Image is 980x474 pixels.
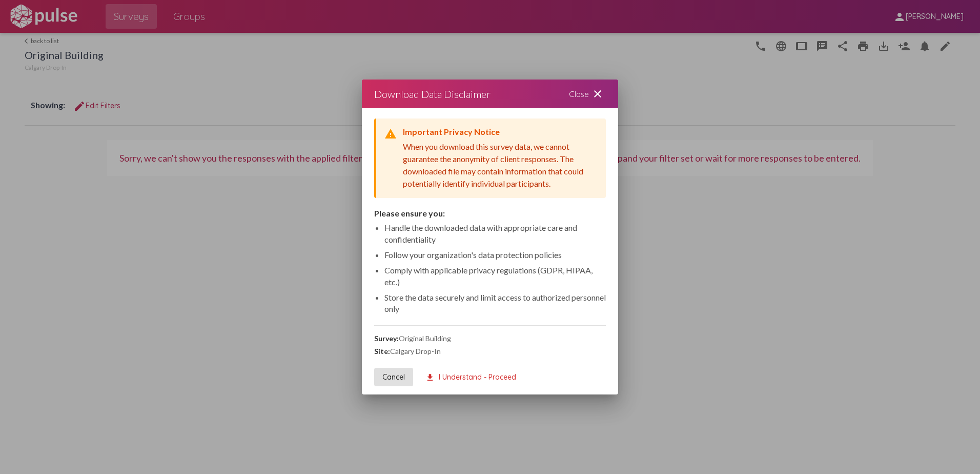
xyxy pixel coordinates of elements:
div: Calgary Drop-In [374,347,606,355]
div: Download Data Disclaimer [374,86,491,102]
div: Close [557,80,618,108]
li: Comply with applicable privacy regulations (GDPR, HIPAA, etc.) [384,265,606,288]
button: Cancel [374,368,413,386]
strong: Site: [374,347,390,355]
mat-icon: close [591,88,604,100]
div: Important Privacy Notice [403,127,598,136]
mat-icon: warning [384,128,397,140]
strong: Survey: [374,334,399,343]
button: I Understand - Proceed [417,368,524,386]
mat-icon: download [425,373,435,382]
li: Handle the downloaded data with appropriate care and confidentiality [384,222,606,245]
div: When you download this survey data, we cannot guarantee the anonymity of client responses. The do... [403,141,598,190]
div: Original Building [374,334,606,343]
li: Follow your organization's data protection policies [384,249,606,261]
span: Cancel [382,372,405,382]
div: Please ensure you: [374,208,606,218]
li: Store the data securely and limit access to authorized personnel only [384,292,606,315]
span: I Understand - Proceed [425,372,516,382]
